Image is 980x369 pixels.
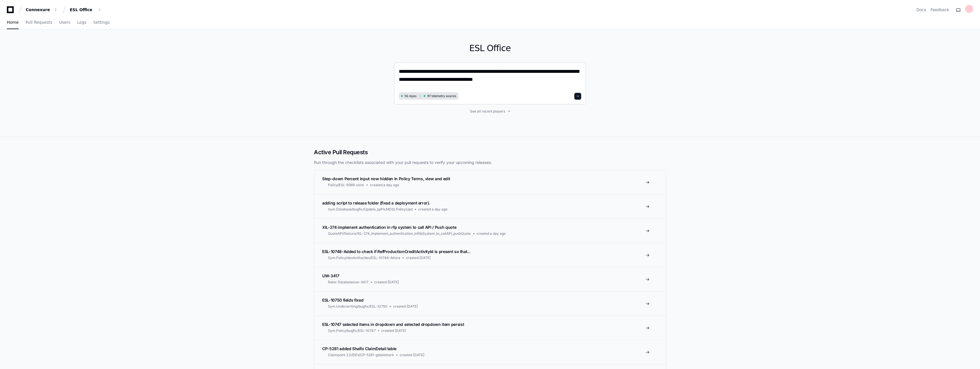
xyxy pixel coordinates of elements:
p: Run through the checklists associated with your pull requests to verify your upcoming releases. [314,160,666,165]
span: created [DATE] [381,328,406,333]
button: ESL Office [67,5,104,15]
span: created a day ago [477,231,506,236]
a: XIL-274 implement authentication in rfp system to call API / Push quoteQuoteAPI/feature/XIL-274_i... [314,218,666,243]
span: Rater Database/uw-3417 [328,280,369,284]
span: created [DATE] [374,280,399,284]
span: QuoteAPI/feature/XIL-274_implement_authentication_inRfpSystem_to_callAPI_pushQuote [328,231,471,236]
button: Connexure [23,5,60,15]
span: Claimpoint 2.0/DEV/CP-5281-gstalemark [328,353,394,357]
span: Sym.Policy/devAnitha/dev/ESL-10748-AKora [328,256,400,260]
button: Feedback [931,7,949,13]
a: Users [59,16,70,29]
span: Policy/ESL-9369-ckim [328,183,364,187]
span: Sym.Database/bugfix/Update_spPlcMDSLPolicyUpd [328,207,413,212]
div: ESL Office [70,7,94,13]
span: created a day ago [370,183,399,187]
h1: ESL Office [394,43,586,53]
span: XIL-274 implement authentication in rfp system to call API / Push quote [322,225,456,230]
a: CP-5281 added ShaRx ClaimDetail tableClaimpoint 2.0/DEV/CP-5281-gstalemarkcreated [DATE] [314,340,666,364]
a: Settings [93,16,109,29]
span: ESL-10748-Added to check if RefProductionCreditActivityId is present so that... [322,249,470,254]
span: See all recent players [470,109,505,114]
a: Logs [77,16,86,29]
a: See all recent players [394,109,586,114]
span: Settings [93,21,109,24]
a: adding script to release folder (fixed a deployment error).Sym.Database/bugfix/Update_spPlcMDSLPo... [314,194,666,218]
span: Logs [77,21,86,24]
a: UW-3417Rater Database/uw-3417created [DATE] [314,267,666,291]
a: Docs [917,7,926,13]
span: created [DATE] [406,256,431,260]
h2: Active Pull Requests [314,148,666,156]
div: Connexure [26,7,50,13]
span: CP-5281 added ShaRx ClaimDetail table [322,346,397,351]
span: Sym.Underwriting/bugfix/ESL-10750 [328,304,387,309]
a: Step-down Percent input now hidden in Policy Terms, view and editPolicy/ESL-9369-ckimcreated a da... [314,170,666,194]
span: Users [59,21,70,24]
a: Home [7,16,19,29]
a: ESL-10748-Added to check if RefProductionCreditActivityId is present so that...Sym.Policy/devAnit... [314,243,666,267]
span: Sym.Policy/bugfix/ESL-10747 [328,328,376,333]
span: 97 telemetry sources [427,94,456,98]
span: created [DATE] [400,353,424,357]
span: created [DATE] [393,304,418,309]
a: ESL-10750 fields fixedSym.Underwriting/bugfix/ESL-10750created [DATE] [314,291,666,316]
a: ESL-10747 selected items in dropdown and selected dropdown item persistSym.Policy/bugfix/ESL-1074... [314,316,666,340]
span: adding script to release folder (fixed a deployment error). [322,200,430,205]
span: created a day ago [418,207,447,212]
span: Step-down Percent input now hidden in Policy Terms, view and edit [322,176,450,181]
span: UW-3417 [322,273,339,278]
span: ESL-10750 fields fixed [322,298,363,302]
span: Pull Requests [25,21,52,24]
span: ESL-10747 selected items in dropdown and selected dropdown item persist [322,322,464,327]
a: Pull Requests [25,16,52,29]
span: 56 repos [405,94,417,98]
span: Home [7,21,19,24]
